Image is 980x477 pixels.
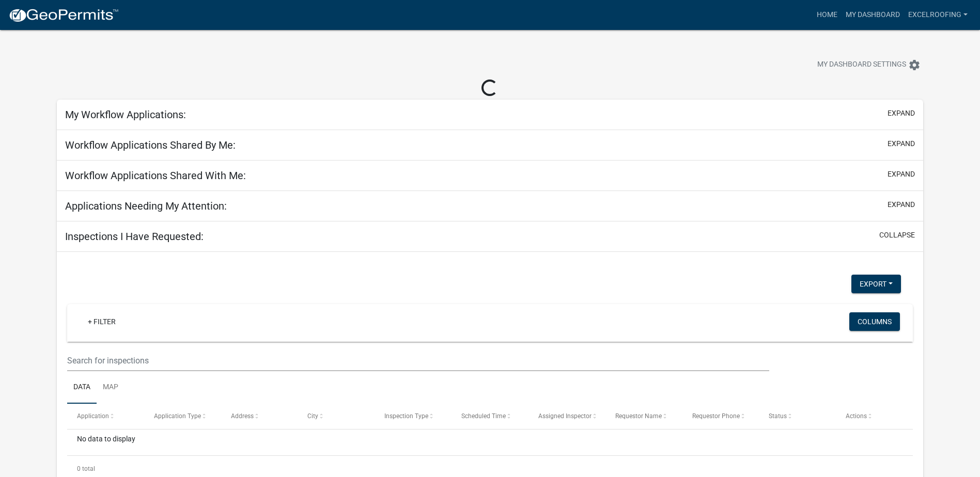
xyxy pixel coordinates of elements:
span: Scheduled Time [461,412,506,420]
h5: My Workflow Applications: [65,108,186,121]
span: Application [77,412,109,420]
datatable-header-cell: Inspection Type [375,404,452,428]
span: Application Type [154,412,201,420]
h5: Workflow Applications Shared By Me: [65,139,236,151]
datatable-header-cell: Requestor Phone [682,404,759,428]
span: Status [769,412,787,420]
input: Search for inspections [67,350,769,371]
span: Requestor Phone [692,412,740,420]
button: expand [888,108,915,119]
button: collapse [879,230,915,241]
datatable-header-cell: Status [759,404,836,428]
a: Map [97,371,125,404]
span: My Dashboard Settings [817,59,906,71]
button: expand [888,169,915,180]
span: Assigned Inspector [538,412,592,420]
datatable-header-cell: Assigned Inspector [528,404,605,428]
datatable-header-cell: City [298,404,375,428]
span: City [307,412,318,420]
h5: Applications Needing My Attention: [65,200,227,212]
button: Columns [849,312,900,331]
button: expand [888,138,915,149]
h5: Workflow Applications Shared With Me: [65,169,246,182]
a: Home [813,5,842,25]
a: My Dashboard [842,5,904,25]
button: My Dashboard Settingssettings [809,55,929,75]
a: + Filter [80,312,124,331]
a: ExcelRoofing [904,5,972,25]
datatable-header-cell: Requestor Name [605,404,682,428]
datatable-header-cell: Application [67,404,144,428]
a: Data [67,371,97,404]
span: Requestor Name [615,412,662,420]
span: Inspection Type [384,412,428,420]
div: No data to display [67,430,913,455]
button: expand [888,199,915,210]
datatable-header-cell: Address [221,404,298,428]
span: Address [231,412,254,420]
datatable-header-cell: Scheduled Time [452,404,528,428]
h5: Inspections I Have Requested: [65,230,204,243]
datatable-header-cell: Application Type [144,404,221,428]
i: settings [908,59,921,71]
span: Actions [846,412,867,420]
button: Export [851,275,901,293]
datatable-header-cell: Actions [836,404,913,428]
